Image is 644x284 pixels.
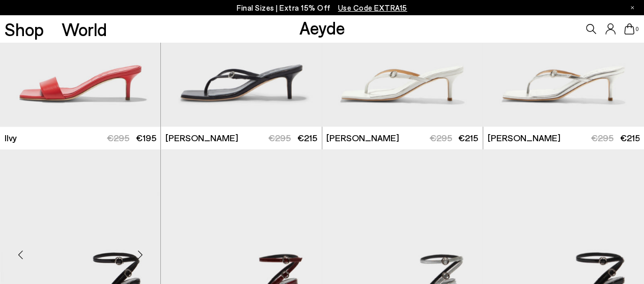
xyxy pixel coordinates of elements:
span: €215 [458,132,478,143]
span: [PERSON_NAME] [326,132,399,144]
span: Ilvy [5,132,17,144]
span: €295 [107,132,129,143]
p: Final Sizes | Extra 15% Off [237,2,407,14]
a: [PERSON_NAME] €295 €215 [483,127,644,149]
span: €295 [268,132,291,143]
a: Aeyde [299,17,345,38]
div: Previous slide [5,239,36,269]
a: 0 [624,23,634,35]
div: Next slide [125,239,155,269]
span: €295 [591,132,613,143]
span: [PERSON_NAME] [487,132,560,144]
span: €295 [429,132,452,143]
span: [PERSON_NAME] [165,132,238,144]
span: 0 [634,26,639,32]
span: €195 [136,132,156,143]
a: [PERSON_NAME] €295 €215 [322,127,483,149]
span: €215 [297,132,317,143]
span: €215 [620,132,639,143]
span: Navigate to /collections/ss25-final-sizes [338,3,407,12]
a: Shop [5,20,44,38]
a: World [62,20,107,38]
a: [PERSON_NAME] €295 €215 [161,127,321,149]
